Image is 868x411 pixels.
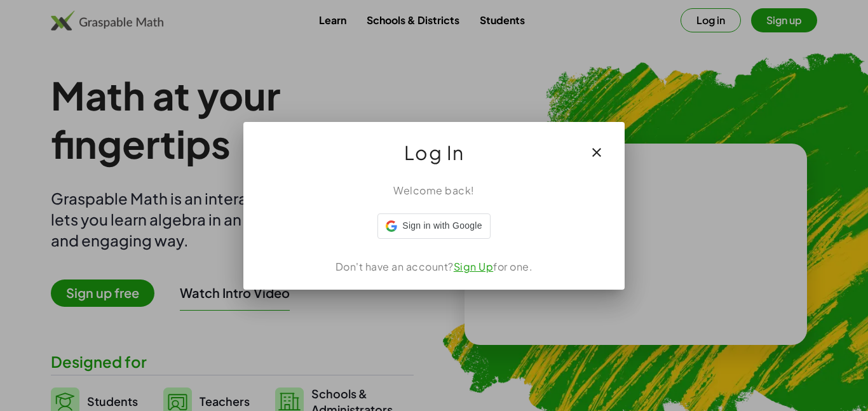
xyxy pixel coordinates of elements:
a: Sign Up [454,260,494,273]
span: Log In [404,137,465,168]
div: Welcome back! [259,183,609,198]
div: Don't have an account? for one. [259,259,609,274]
div: Sign in with Google [377,213,490,239]
span: Sign in with Google [402,219,482,232]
